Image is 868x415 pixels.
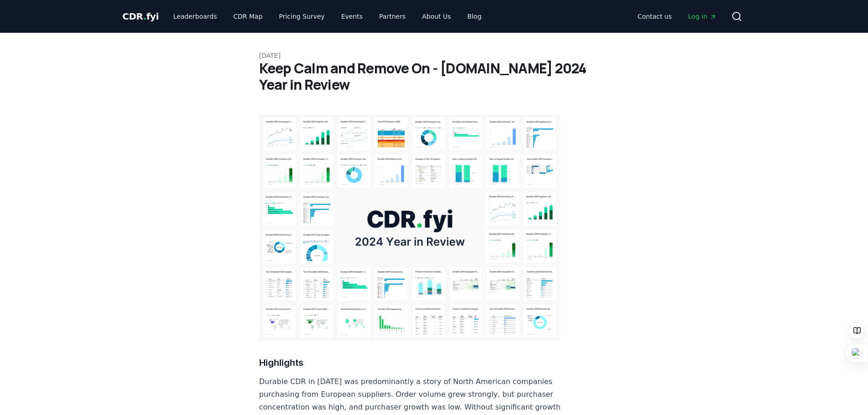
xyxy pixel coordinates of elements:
span: . [143,11,146,22]
a: CDR Map [226,8,270,25]
a: Contact us [630,8,679,25]
p: [DATE] [259,51,609,60]
a: CDR.fyi [123,10,159,23]
img: blog post image [259,115,561,341]
a: Events [334,8,370,25]
h3: Highlights [259,355,561,370]
a: Log in [681,8,724,25]
a: Blog [460,8,489,25]
a: Leaderboards [166,8,224,25]
a: Pricing Survey [272,8,332,25]
span: CDR fyi [123,11,159,22]
a: About Us [415,8,458,25]
nav: Main [166,8,488,25]
nav: Main [630,8,724,25]
a: Partners [372,8,413,25]
span: Log in [688,12,716,21]
h1: Keep Calm and Remove On - [DOMAIN_NAME] 2024 Year in Review [259,60,609,93]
